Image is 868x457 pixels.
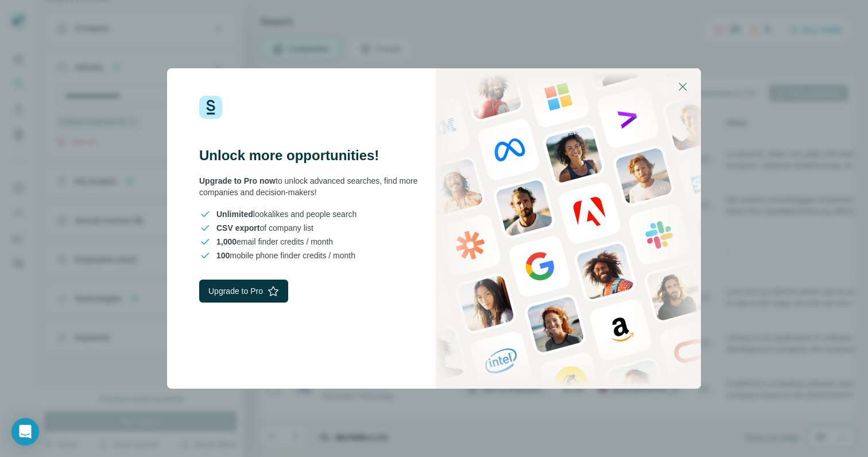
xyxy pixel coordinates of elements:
[216,223,259,233] span: CSV export
[216,237,237,246] span: 1,000
[216,208,356,220] span: lookalikes and people search
[199,175,434,198] div: to unlock advanced searches, find more companies and decision-makers!
[199,146,434,165] h3: Unlock more opportunities!
[199,280,288,303] button: Upgrade to Pro
[199,176,276,185] span: Upgrade to Pro now
[436,68,701,389] img: Surfe Stock Photo - showing people and technologies
[216,250,355,261] span: mobile phone finder credits / month
[216,236,333,247] span: email finder credits / month
[199,96,222,119] img: Surfe Logo
[216,222,313,234] span: of company list
[216,210,253,219] span: Unlimited
[11,418,39,446] div: Open Intercom Messenger
[216,251,230,260] span: 100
